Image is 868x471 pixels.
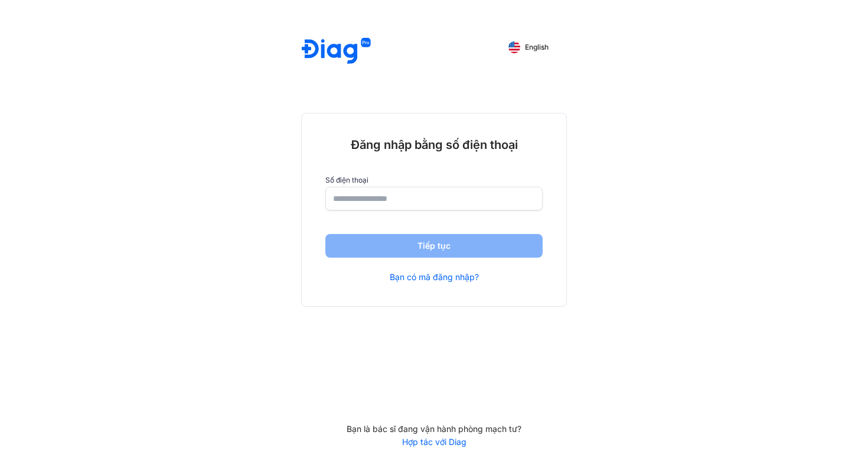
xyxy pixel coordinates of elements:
[325,137,543,152] div: Đăng nhập bằng số điện thoại
[325,234,543,258] button: Tiếp tục
[390,272,479,282] a: Bạn có mã đăng nhập?
[500,38,557,57] button: English
[325,176,543,184] label: Số điện thoại
[301,424,567,434] div: Bạn là bác sĩ đang vận hành phòng mạch tư?
[301,437,567,447] a: Hợp tác với Diag
[508,41,520,53] img: English
[525,43,549,51] span: English
[302,38,371,66] img: logo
